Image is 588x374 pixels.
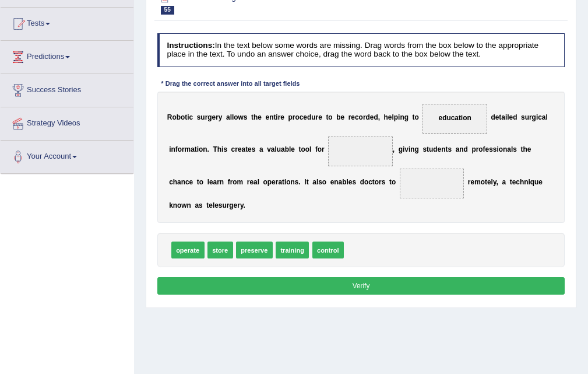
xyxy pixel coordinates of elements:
b: i [284,177,286,186]
b: r [476,145,479,153]
b: c [169,177,173,186]
b: s [422,145,427,153]
b: h [253,113,258,121]
b: l [511,145,513,153]
b: t [372,177,375,186]
b: r [348,113,351,121]
button: Verify [157,277,565,294]
b: c [300,113,304,121]
b: s [219,201,223,209]
b: v [267,145,271,153]
b: r [379,177,382,186]
b: f [315,145,318,153]
b: s [521,113,525,121]
b: t [273,113,276,121]
b: o [233,177,237,186]
b: a [177,177,181,186]
b: q [530,177,534,186]
b: r [529,113,532,121]
b: , [393,145,395,153]
b: i [403,145,404,153]
b: n [410,145,414,153]
b: e [495,113,499,121]
b: e [209,201,213,209]
b: d [464,145,468,153]
b: e [487,177,491,186]
b: d [491,113,495,121]
b: r [230,177,233,186]
b: t [326,113,328,121]
b: l [346,177,348,186]
b: i [505,113,507,121]
b: a [226,113,230,121]
b: f [483,145,485,153]
b: o [301,145,305,153]
b: r [293,113,295,121]
b: e [538,177,543,186]
b: e [280,113,284,121]
b: u [222,201,226,209]
b: t [520,145,523,153]
b: o [181,113,185,121]
b: o [178,145,182,153]
b: n [503,145,507,153]
b: d [374,113,378,121]
a: Strategy Videos [1,107,133,137]
b: e [258,113,262,121]
b: s [223,145,227,153]
b: r [322,145,325,153]
b: n [269,113,273,121]
b: e [485,145,490,153]
b: o [375,177,379,186]
b: e [238,145,242,153]
b: , [378,113,380,121]
b: d [366,113,370,121]
b: o [305,145,309,153]
b: r [316,113,319,121]
b: r [235,145,238,153]
b: o [328,113,332,121]
b: g [207,113,212,121]
span: Drop target [328,137,393,166]
b: , [497,177,498,186]
b: l [230,113,232,121]
b: e [348,177,353,186]
b: e [209,177,213,186]
b: e [370,113,374,121]
b: a [191,145,195,153]
b: a [195,201,199,209]
b: I [304,177,306,186]
b: o [478,145,483,153]
b: e [189,177,193,186]
b: t [185,113,187,121]
b: l [392,113,393,121]
b: T [213,145,217,153]
b: u [534,177,538,186]
b: a [456,145,460,153]
b: s [199,201,203,209]
b: a [278,177,282,186]
b: a [259,145,263,153]
b: R [167,113,172,121]
b: t [282,177,284,186]
b: r [216,113,219,121]
b: s [197,113,201,121]
b: r [468,177,471,186]
b: l [274,145,276,153]
span: preserve [236,242,273,258]
span: education [439,114,471,122]
b: t [307,177,309,186]
b: s [448,145,452,153]
b: o [481,177,485,186]
b: f [175,145,178,153]
b: s [489,145,493,153]
b: e [340,113,344,121]
b: r [363,113,366,121]
b: u [277,145,281,153]
b: . [298,177,300,186]
span: control [312,242,344,258]
b: f [228,177,230,186]
b: i [276,113,277,121]
b: i [187,113,189,121]
b: g [415,145,419,153]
